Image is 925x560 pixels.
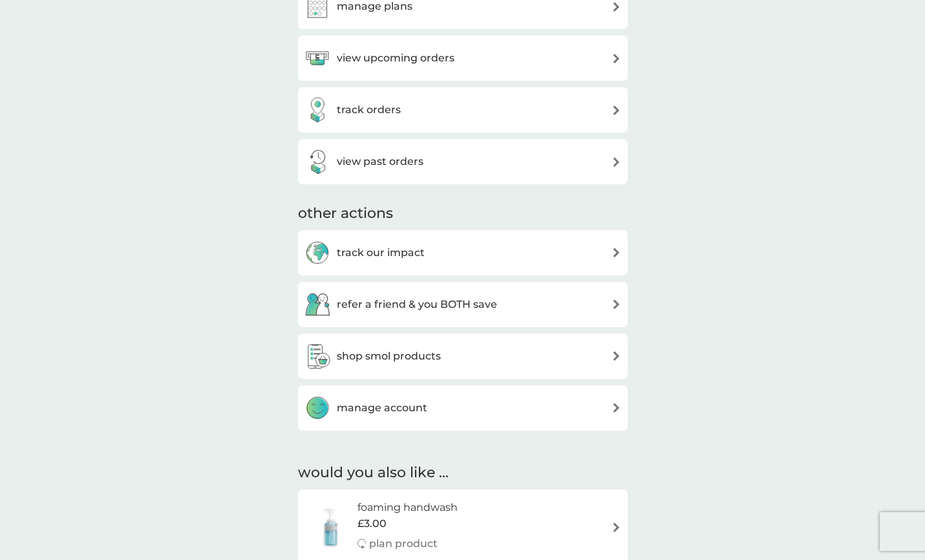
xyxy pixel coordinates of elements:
[611,522,621,532] img: arrow right
[337,50,454,67] h3: view upcoming orders
[357,515,387,532] span: £3.00
[304,504,357,550] img: foaming handwash
[337,244,425,261] h3: track our impact
[611,403,621,413] img: arrow right
[611,2,621,12] img: arrow right
[611,157,621,167] img: arrow right
[337,102,401,118] h3: track orders
[337,153,423,170] h3: view past orders
[611,299,621,309] img: arrow right
[298,463,628,483] h2: would you also like ...
[337,348,441,365] h3: shop smol products
[337,296,497,313] h3: refer a friend & you BOTH save
[611,54,621,63] img: arrow right
[298,204,393,224] h3: other actions
[611,248,621,257] img: arrow right
[611,351,621,361] img: arrow right
[357,499,458,516] h6: foaming handwash
[369,535,438,552] p: plan product
[611,105,621,115] img: arrow right
[337,400,427,416] h3: manage account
